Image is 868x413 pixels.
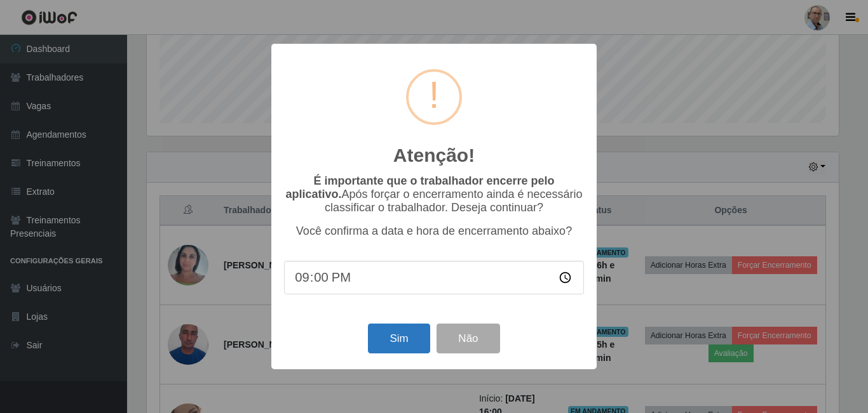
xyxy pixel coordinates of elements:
button: Sim [368,324,430,353]
p: Após forçar o encerramento ainda é necessário classificar o trabalhador. Deseja continuar? [284,174,584,214]
b: É importante que o trabalhador encerre pelo aplicativo. [285,174,554,200]
p: Você confirma a data e hora de encerramento abaixo? [284,225,584,238]
button: Não [437,324,499,353]
h2: Atenção! [393,144,475,167]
